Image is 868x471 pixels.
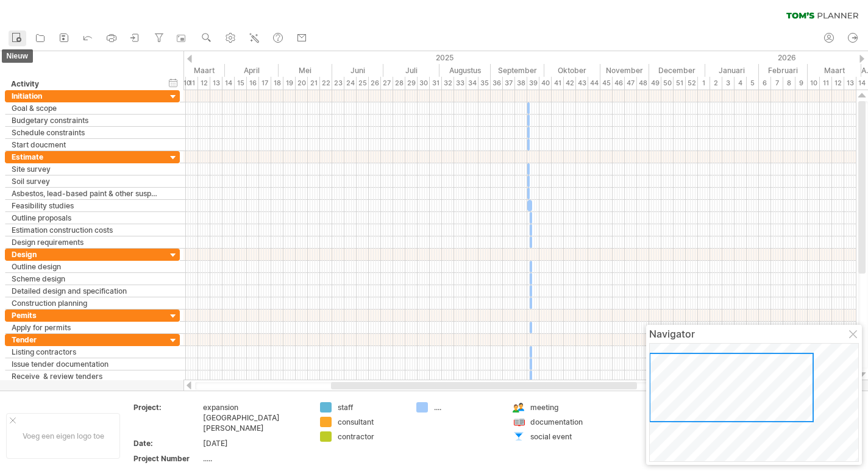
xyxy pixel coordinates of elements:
[259,77,271,90] div: 17
[722,77,735,90] div: 3
[576,77,588,90] div: 43
[12,285,160,297] div: Detailed design and specification
[338,417,404,427] div: consultant
[203,402,305,433] div: expansion [GEOGRAPHIC_DATA][PERSON_NAME]
[418,77,430,90] div: 30
[296,77,308,90] div: 20
[133,402,201,413] div: Project:
[600,77,613,90] div: 45
[198,77,210,90] div: 12
[11,78,160,90] div: Activity
[844,77,856,90] div: 13
[530,402,597,413] div: meeting
[442,77,454,90] div: 32
[12,212,160,224] div: Outline proposals
[12,188,160,199] div: Asbestos, lead-based paint & other suspect materials
[9,30,26,46] a: nieuw
[588,77,600,90] div: 44
[308,77,320,90] div: 21
[552,77,564,90] div: 41
[133,453,201,464] div: Project Number
[332,64,383,77] div: Juni 2025
[12,90,160,102] div: Initiation
[12,151,160,163] div: Estimate
[759,64,808,77] div: Februari 2026
[747,77,759,90] div: 5
[625,77,637,90] div: 47
[544,64,600,77] div: Oktober 2025
[710,77,722,90] div: 2
[649,64,705,77] div: December 2025
[12,358,160,370] div: Issue tender documentation
[279,64,332,77] div: Mei 2025
[12,224,160,236] div: Estimation construction costs
[69,51,705,64] div: 2025
[12,261,160,272] div: Outline design
[439,64,491,77] div: Augustus 2025
[12,236,160,248] div: Design requirements
[698,77,710,90] div: 1
[674,77,686,90] div: 51
[705,64,759,77] div: Januari 2026
[783,77,795,90] div: 8
[637,77,649,90] div: 48
[225,64,279,77] div: April 2025
[530,417,597,427] div: documentation
[434,402,500,413] div: ....
[795,77,808,90] div: 9
[203,453,305,464] div: .....
[12,127,160,138] div: Schedule constraints
[649,328,859,340] div: Navigator
[332,77,344,90] div: 23
[564,77,576,90] div: 42
[12,163,160,175] div: Site survey
[383,64,439,77] div: Juli 2025
[12,249,160,260] div: Design
[649,77,661,90] div: 49
[12,273,160,285] div: Scheme design
[539,77,552,90] div: 40
[454,77,466,90] div: 33
[12,200,160,211] div: Feasibility studies
[661,77,674,90] div: 50
[320,77,332,90] div: 22
[381,77,393,90] div: 27
[12,346,160,358] div: Listing contractors
[515,77,527,90] div: 38
[12,334,160,345] div: Tender
[6,413,120,459] div: Voeg een eigen logo toe
[808,77,820,90] div: 10
[235,77,247,90] div: 15
[133,438,201,448] div: Date:
[210,77,222,90] div: 13
[466,77,478,90] div: 34
[338,431,404,442] div: contractor
[430,77,442,90] div: 31
[405,77,418,90] div: 29
[832,77,844,90] div: 12
[12,310,160,321] div: Pemits
[759,77,771,90] div: 6
[344,77,357,90] div: 24
[12,102,160,114] div: Goal & scope
[820,77,832,90] div: 11
[686,77,698,90] div: 52
[247,77,259,90] div: 16
[369,77,381,90] div: 26
[478,77,491,90] div: 35
[222,77,235,90] div: 14
[808,64,861,77] div: Maart 2026
[600,64,649,77] div: November 2025
[338,402,404,413] div: staff
[613,77,625,90] div: 46
[283,77,296,90] div: 19
[12,370,160,382] div: Receive & review tenders
[12,175,160,187] div: Soil survey
[12,322,160,333] div: Apply for permits
[491,77,503,90] div: 36
[357,77,369,90] div: 25
[771,77,783,90] div: 7
[186,77,198,90] div: 11
[203,438,305,448] div: [DATE]
[2,49,33,63] span: nieuw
